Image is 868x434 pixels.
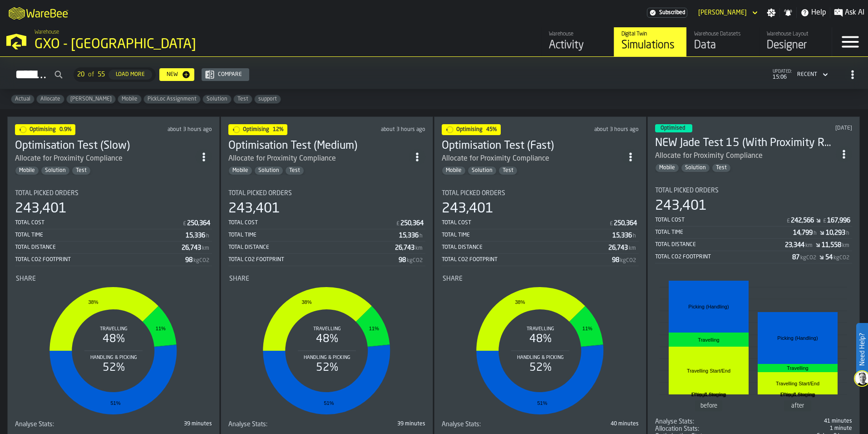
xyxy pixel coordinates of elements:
[792,254,799,261] div: Stat Value
[712,165,730,171] span: Test
[419,233,423,239] span: h
[443,275,463,283] span: Share
[206,233,209,239] span: h
[832,27,868,56] label: button-toggle-Menu
[442,190,639,266] div: stat-Total Picked Orders
[655,418,752,425] div: Title
[396,221,399,227] span: £
[621,31,679,37] div: Digital Twin
[30,127,56,132] span: Optimising
[614,27,686,56] a: link-to-/wh/i/a3c616c1-32a4-47e6-8ca0-af4465b04030/simulations
[655,217,786,223] div: Total Cost
[415,245,423,252] span: km
[35,29,59,35] span: Warehouse
[442,190,505,197] span: Total Picked Orders
[98,71,105,78] span: 55
[202,245,209,252] span: km
[118,96,141,102] span: Mobile
[767,38,824,53] div: Designer
[612,232,632,239] div: Stat Value
[15,257,185,263] div: Total CO2 Footprint
[694,38,752,53] div: Data
[16,275,36,283] span: Share
[647,8,687,18] a: link-to-/wh/i/a3c616c1-32a4-47e6-8ca0-af4465b04030/settings/billing
[442,190,639,197] div: Title
[193,257,209,264] span: kgCO2
[15,421,212,428] div: stat-Analyse Stats:
[610,221,613,227] span: £
[407,257,423,264] span: kgCO2
[655,229,793,236] div: Total Time
[499,167,517,174] span: Test
[787,218,790,224] span: £
[15,153,196,164] div: Allocate for Proximity Compliance
[329,421,425,427] div: 39 minutes
[759,27,832,56] a: link-to-/wh/i/a3c616c1-32a4-47e6-8ca0-af4465b04030/designer
[35,36,280,53] div: GXO - [GEOGRAPHIC_DATA]
[228,190,425,197] div: Title
[228,153,336,164] div: Allocate for Proximity Compliance
[695,7,759,18] div: DropdownMenuValue-Jade Webb
[228,153,409,164] div: Allocate for Proximity Compliance
[255,96,281,102] span: support
[186,232,205,239] div: Stat Value
[273,127,284,132] span: 12%
[15,167,39,174] span: Mobile
[229,275,249,283] span: Share
[797,71,817,78] div: DropdownMenuValue-4
[228,201,280,217] div: 243,401
[203,96,231,102] span: Solution
[655,198,707,214] div: 243,401
[655,418,852,425] div: stat-Analyse Stats:
[77,71,84,78] span: 20
[700,403,717,409] text: before
[15,124,75,135] div: status-1 2
[698,9,747,16] div: DropdownMenuValue-Jade Webb
[655,187,852,194] div: Title
[773,74,792,81] span: 15:06
[67,96,115,102] span: Jade
[187,220,210,227] div: Stat Value
[15,232,186,238] div: Total Time
[443,275,638,283] div: Title
[442,153,549,164] div: Allocate for Proximity Compliance
[655,151,836,161] div: Allocate for Proximity Compliance
[15,421,54,428] span: Analyse Stats:
[202,68,249,81] button: button-Compare
[145,126,212,133] div: Updated: 09/09/2025, 12:22:46 Created: 09/09/2025, 12:18:57
[442,421,538,428] div: Title
[442,421,481,428] span: Analyse Stats:
[647,8,687,18] div: Menu Subscription
[541,27,614,56] a: link-to-/wh/i/a3c616c1-32a4-47e6-8ca0-af4465b04030/feed/
[228,139,409,153] div: Optimisation Test (Medium)
[443,275,638,419] div: stat-Share
[214,71,246,78] div: Compare
[793,229,813,237] div: Stat Value
[681,165,710,171] span: Solution
[655,124,692,132] div: status-3 2
[655,425,752,433] div: Title
[805,242,813,249] span: km
[243,127,269,132] span: Optimising
[442,124,501,135] div: status-1 2
[112,71,148,78] div: Load More
[228,421,325,428] div: Title
[791,403,804,409] text: after
[15,182,212,428] section: card-SimulationDashboardCard-optimising
[571,126,639,133] div: Updated: 09/09/2025, 12:19:58 Created: 09/09/2025, 12:18:52
[72,167,90,174] span: Test
[228,257,399,263] div: Total CO2 Footprint
[11,96,34,102] span: Actual
[59,127,72,132] span: 0.9%
[159,68,194,81] button: button-New
[255,167,283,174] span: Solution
[399,257,406,264] div: Stat Value
[16,275,211,419] div: stat-Share
[399,232,419,239] div: Stat Value
[15,421,112,428] div: Title
[823,218,826,224] span: £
